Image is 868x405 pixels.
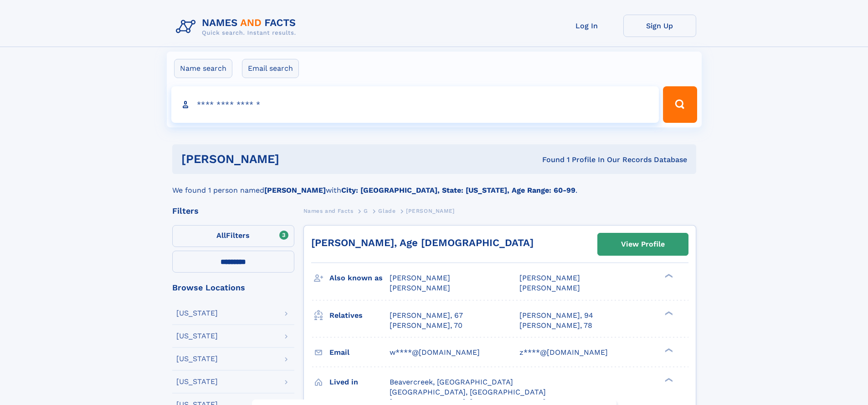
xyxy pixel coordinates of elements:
[663,273,673,279] div: ❯
[176,310,218,317] div: [US_STATE]
[364,205,368,216] a: G
[181,153,411,165] h1: [PERSON_NAME]
[406,208,455,214] span: [PERSON_NAME]
[390,274,450,282] span: [PERSON_NAME]
[598,233,688,255] a: View Profile
[378,208,395,214] span: Glade
[311,237,534,248] a: [PERSON_NAME], Age [DEMOGRAPHIC_DATA]
[329,308,390,323] h3: Relatives
[621,234,665,255] div: View Profile
[378,205,395,216] a: Glade
[174,59,232,78] label: Name search
[663,377,673,383] div: ❯
[216,231,226,240] span: All
[390,284,450,292] span: [PERSON_NAME]
[663,86,697,123] button: Search Button
[390,388,546,396] span: [GEOGRAPHIC_DATA], [GEOGRAPHIC_DATA]
[172,207,294,215] div: Filters
[519,274,580,282] span: [PERSON_NAME]
[663,310,673,316] div: ❯
[329,270,390,286] h3: Also known as
[390,378,513,386] span: Beavercreek, [GEOGRAPHIC_DATA]
[176,378,218,385] div: [US_STATE]
[172,284,294,292] div: Browse Locations
[172,15,303,39] img: Logo Names and Facts
[519,321,592,331] a: [PERSON_NAME], 78
[303,205,354,216] a: Names and Facts
[623,15,696,37] a: Sign Up
[550,15,623,37] a: Log In
[176,332,218,340] div: [US_STATE]
[364,208,368,214] span: G
[329,374,390,390] h3: Lived in
[242,59,299,78] label: Email search
[519,310,593,321] a: [PERSON_NAME], 94
[264,186,326,195] b: [PERSON_NAME]
[663,347,673,353] div: ❯
[390,310,463,321] a: [PERSON_NAME], 67
[411,155,687,165] div: Found 1 Profile In Our Records Database
[341,186,575,195] b: City: [GEOGRAPHIC_DATA], State: [US_STATE], Age Range: 60-99
[172,225,294,247] label: Filters
[329,345,390,360] h3: Email
[519,284,580,292] span: [PERSON_NAME]
[176,355,218,363] div: [US_STATE]
[171,86,659,123] input: search input
[390,321,462,331] a: [PERSON_NAME], 70
[172,174,696,196] div: We found 1 person named with .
